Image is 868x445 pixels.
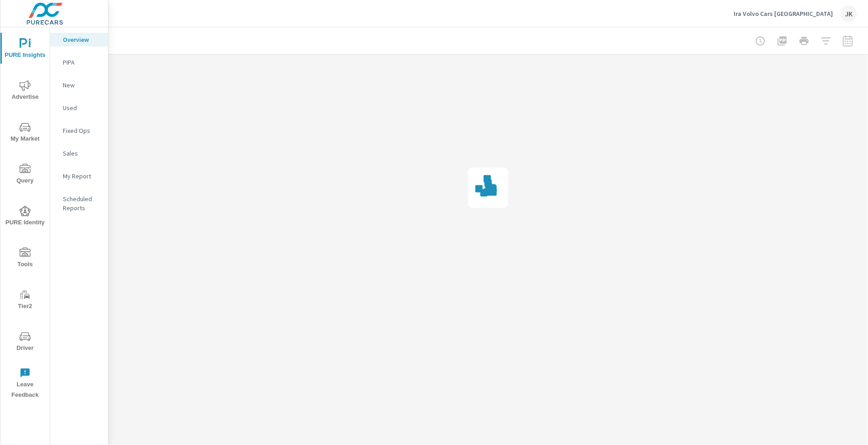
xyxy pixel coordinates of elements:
[3,368,47,400] span: Leave Feedback
[841,5,857,22] div: JK
[63,149,101,158] p: Sales
[0,27,50,404] div: nav menu
[3,38,47,61] span: PURE Insights
[3,122,47,144] span: My Market
[50,78,108,92] div: New
[63,172,101,181] p: My Report
[63,126,101,135] p: Fixed Ops
[50,192,108,215] div: Scheduled Reports
[734,10,833,18] p: Ira Volvo Cars [GEOGRAPHIC_DATA]
[63,35,101,44] p: Overview
[50,124,108,137] div: Fixed Ops
[63,58,101,67] p: PIPA
[3,206,47,228] span: PURE Identity
[63,103,101,112] p: Used
[63,194,101,212] p: Scheduled Reports
[50,147,108,160] div: Sales
[50,169,108,183] div: My Report
[50,56,108,69] div: PIPA
[50,33,108,46] div: Overview
[3,80,47,102] span: Advertise
[3,164,47,186] span: Query
[3,289,47,312] span: Tier2
[3,331,47,354] span: Driver
[50,101,108,115] div: Used
[3,248,47,270] span: Tools
[63,81,101,90] p: New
